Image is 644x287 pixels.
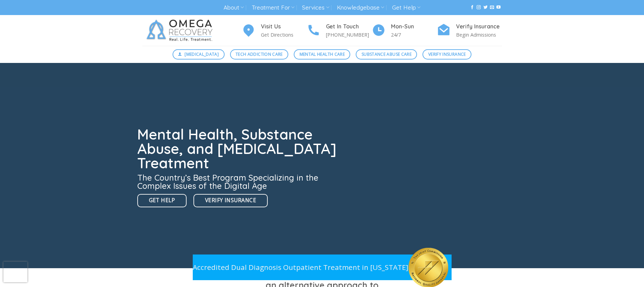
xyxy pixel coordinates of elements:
span: Get Help [149,196,175,205]
h4: Visit Us [261,22,307,31]
p: Get Directions [261,31,307,39]
a: Verify Insurance [193,194,268,207]
a: Follow on Facebook [470,5,474,10]
img: Omega Recovery [142,15,219,46]
p: 24/7 [391,31,437,39]
a: Get In Touch [PHONE_NUMBER] [307,22,372,39]
h4: Verify Insurance [456,22,502,31]
a: [MEDICAL_DATA] [173,49,225,60]
p: Begin Admissions [456,31,502,39]
a: Visit Us Get Directions [242,22,307,39]
a: Follow on YouTube [496,5,501,10]
a: Substance Abuse Care [356,49,417,60]
a: Get Help [137,194,187,207]
h4: Get In Touch [326,22,372,31]
a: Mental Health Care [294,49,350,60]
iframe: reCAPTCHA [3,262,27,282]
h1: Mental Health, Substance Abuse, and [MEDICAL_DATA] Treatment [137,127,341,170]
h4: Mon-Sun [391,22,437,31]
a: Follow on Twitter [483,5,488,10]
a: Send us an email [490,5,494,10]
a: Knowledgebase [337,1,384,14]
span: Tech Addiction Care [236,51,283,57]
span: Verify Insurance [205,196,256,205]
a: Get Help [392,1,420,14]
a: Verify Insurance [422,49,471,60]
span: Substance Abuse Care [362,51,412,57]
p: Accredited Dual Diagnosis Outpatient Treatment in [US_STATE] [193,262,408,273]
a: About [224,1,244,14]
a: Services [302,1,329,14]
a: Treatment For [252,1,294,14]
span: [MEDICAL_DATA] [185,51,219,57]
a: Tech Addiction Care [230,49,289,60]
a: Follow on Instagram [477,5,481,10]
h3: The Country’s Best Program Specializing in the Complex Issues of the Digital Age [137,173,341,190]
span: Verify Insurance [428,51,466,57]
span: Mental Health Care [300,51,345,57]
p: [PHONE_NUMBER] [326,31,372,39]
a: Verify Insurance Begin Admissions [437,22,502,39]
